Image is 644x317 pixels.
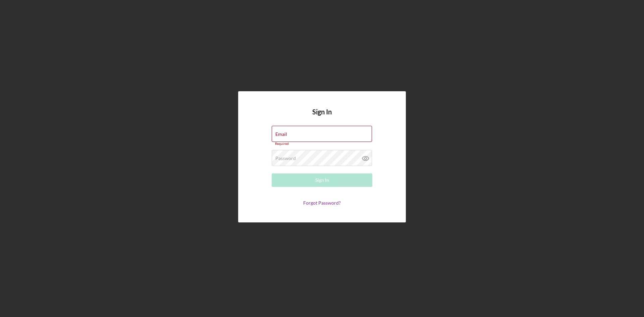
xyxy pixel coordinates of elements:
h4: Sign In [312,108,332,126]
label: Password [275,156,296,161]
button: Sign In [272,173,372,187]
div: Sign In [315,173,329,187]
label: Email [275,131,287,137]
div: Required [272,142,372,146]
a: Forgot Password? [303,200,341,206]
